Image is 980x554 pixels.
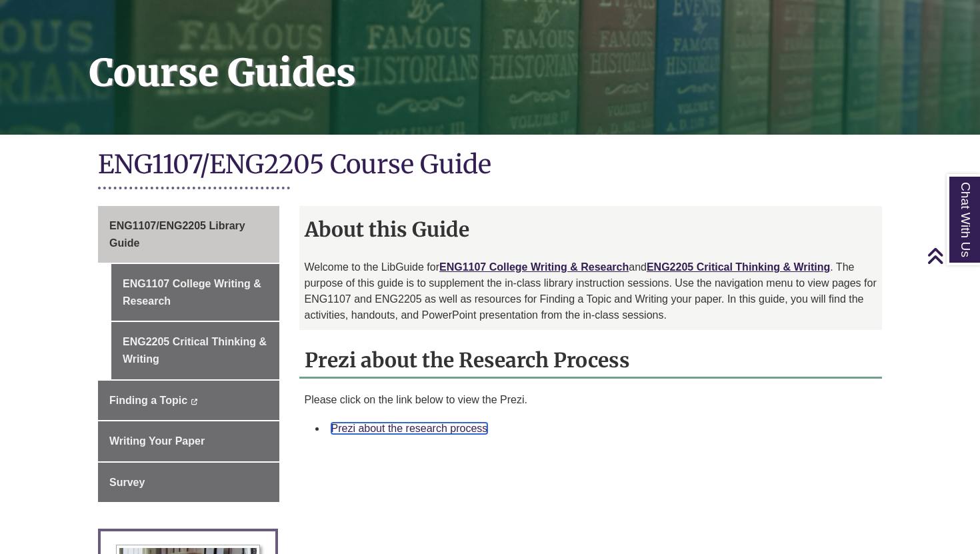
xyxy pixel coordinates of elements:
p: Please click on the link below to view the Prezi. [305,392,877,408]
a: ENG1107 College Writing & Research [111,264,279,321]
i: This link opens in a new window [190,399,197,405]
a: ENG1107/ENG2205 Library Guide [98,206,279,263]
span: Finding a Topic [109,395,187,406]
a: ENG1107 College Writing & Research [439,261,629,273]
a: Finding a Topic [98,381,279,421]
a: ENG2205 Critical Thinking & Writing [111,322,279,379]
a: Prezi about the research process [331,423,488,434]
a: Back to Top [927,247,977,265]
a: Survey [98,463,279,503]
div: Guide Page Menu [98,206,279,502]
a: ENG2205 Critical Thinking & Writing [647,261,830,273]
span: ENG1107/ENG2205 Library Guide [109,220,245,249]
h2: About this Guide [299,213,883,246]
h1: ENG1107/ENG2205 Course Guide [98,148,882,183]
a: Writing Your Paper [98,421,279,461]
span: Writing Your Paper [109,435,205,447]
h2: Prezi about the Research Process [299,343,883,379]
p: Welcome to the LibGuide for and . The purpose of this guide is to supplement the in-class library... [305,259,877,323]
span: Survey [109,477,145,488]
